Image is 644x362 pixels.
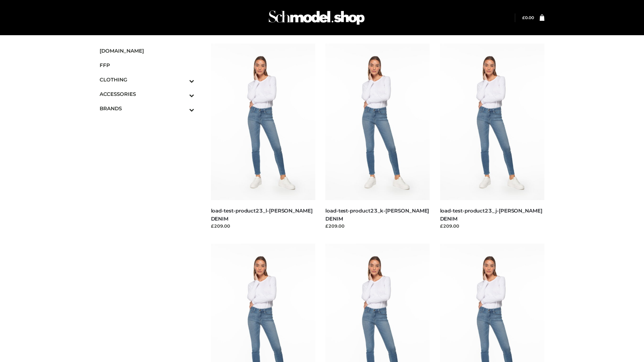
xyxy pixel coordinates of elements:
button: Toggle Submenu [171,101,194,116]
div: £209.00 [325,223,430,229]
a: FFP [100,58,194,72]
span: £ [522,15,525,20]
button: Toggle Submenu [171,72,194,87]
a: CLOTHINGToggle Submenu [100,72,194,87]
a: ACCESSORIESToggle Submenu [100,87,194,101]
span: ACCESSORIES [100,90,194,98]
a: £0.00 [522,15,534,20]
bdi: 0.00 [522,15,534,20]
div: £209.00 [211,223,316,229]
img: Schmodel Admin 964 [266,4,367,31]
button: Toggle Submenu [171,87,194,101]
a: load-test-product23_k-[PERSON_NAME] DENIM [325,207,429,222]
span: BRANDS [100,105,194,112]
a: load-test-product23_j-[PERSON_NAME] DENIM [440,207,542,222]
span: [DOMAIN_NAME] [100,47,194,55]
a: load-test-product23_l-[PERSON_NAME] DENIM [211,207,313,222]
a: [DOMAIN_NAME] [100,44,194,58]
span: FFP [100,61,194,69]
a: BRANDSToggle Submenu [100,101,194,116]
div: £209.00 [440,223,545,229]
span: CLOTHING [100,76,194,83]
